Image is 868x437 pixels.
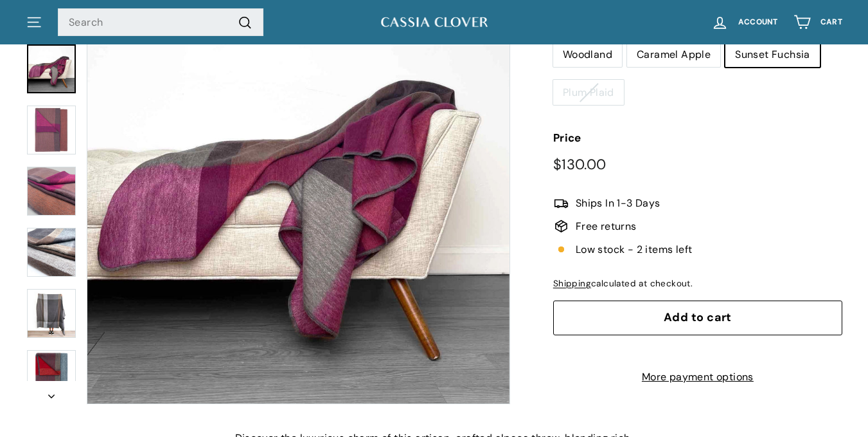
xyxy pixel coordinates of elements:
[576,218,637,235] span: Free returns
[553,278,591,289] a: Shipping
[26,382,77,405] button: Next
[27,44,76,93] a: Alpaca Plaid Throw Blanket
[820,18,842,26] span: Cart
[664,310,732,325] span: Add to cart
[786,3,850,41] a: Cart
[553,369,842,386] a: More payment options
[27,350,76,399] img: Alpaca Plaid Throw Blanket
[27,106,76,154] img: Alpaca Plaid Throw Blanket
[27,289,76,338] img: Alpaca Plaid Throw Blanket
[553,301,842,335] button: Add to cart
[725,42,820,68] label: Sunset Fuchsia
[553,129,842,147] label: Price
[704,3,786,41] a: Account
[627,42,720,68] label: Caramel Apple
[553,277,842,291] div: calculated at checkout.
[553,155,607,174] span: $130.00
[576,241,693,258] span: Low stock - 2 items left
[576,195,660,212] span: Ships In 1-3 Days
[553,80,624,106] label: Plum Plaid
[27,167,76,216] img: Alpaca Plaid Throw Blanket
[553,42,622,68] label: Woodland
[27,228,76,277] img: Alpaca Plaid Throw Blanket
[58,8,263,37] input: Search
[738,18,778,26] span: Account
